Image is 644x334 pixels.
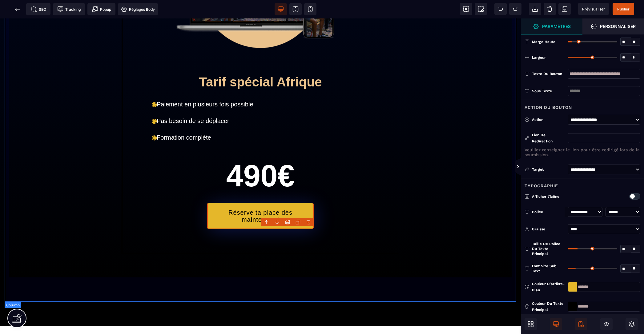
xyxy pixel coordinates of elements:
span: Taille de police du texte principal [532,241,565,256]
span: Capture d'écran [475,3,487,15]
span: Font Size Sub Text [532,264,565,273]
span: ◉ [151,116,157,122]
span: Ouvrir le gestionnaire de styles [582,18,644,34]
div: Texte du bouton [532,71,565,77]
span: Marge haute [532,39,555,44]
span: Nettoyage [544,3,556,15]
span: Ouvrir le gestionnaire de styles [521,18,582,34]
span: Enregistrer [558,3,571,15]
span: Favicon [118,3,158,15]
h1: 490€ [151,137,369,178]
span: Voir les composants [460,3,472,15]
span: Largeur [532,55,546,60]
span: Popup [92,6,111,12]
span: Voir bureau [275,3,287,15]
div: Action [532,117,565,123]
span: Voir mobile [304,3,316,15]
span: SEO [31,6,46,12]
span: Rétablir [509,3,521,15]
p: Afficher l'icône [525,193,602,200]
span: Ouvrir les blocs [525,318,537,330]
span: Masquer le bloc [600,318,613,330]
div: Sous texte [532,88,565,94]
span: Défaire [494,3,507,15]
div: Action du bouton [521,100,644,111]
div: Graisse [532,226,565,232]
div: Lien de redirection [525,132,565,144]
strong: Paramètres [542,24,571,29]
text: Formation complète [151,114,369,124]
span: Afficher le desktop [550,318,562,330]
span: Retour [11,3,24,15]
div: Couleur du texte principal [532,300,565,313]
div: Police [532,209,565,215]
span: Créer une alerte modale [87,3,115,15]
span: Voir tablette [289,3,302,15]
span: Aperçu [578,3,609,15]
span: Prévisualiser [582,7,605,11]
text: Paiement en plusieurs fois possible [151,81,369,91]
p: Veuillez renseigner le lien pour être redirigé lors de la soumission. [525,147,640,157]
span: ◉ [151,99,157,106]
span: ◉ [151,82,157,89]
span: Métadata SEO [26,3,50,15]
button: Réserve ta place dès maintenant ! [207,184,314,211]
span: Réglages Body [121,6,155,12]
span: Code de suivi [53,3,85,15]
span: Tarif spécial Afrique [199,56,322,71]
span: Ouvrir les calques [626,318,638,330]
strong: Personnaliser [600,24,636,29]
span: Afficher le mobile [575,318,587,330]
span: Enregistrer le contenu [613,3,634,15]
text: Pas besoin de se déplacer [151,97,369,108]
span: Afficher les vues [521,158,527,176]
div: Couleur d'arrière-plan [532,281,565,293]
span: Importer [529,3,541,15]
span: Tracking [57,6,81,12]
span: Publier [617,7,630,11]
div: Target [525,166,565,173]
div: Typographie [521,178,644,189]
